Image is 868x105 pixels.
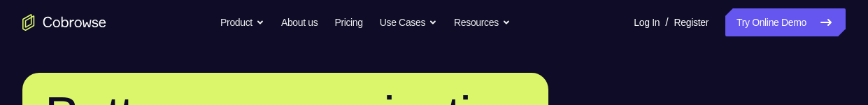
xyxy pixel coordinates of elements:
button: Use Cases [380,8,437,36]
a: Pricing [334,8,362,36]
a: Go to the home page [22,14,106,31]
a: Try Online Demo [725,8,846,36]
a: Log In [634,8,660,36]
button: Resources [454,8,511,36]
a: Register [674,8,709,36]
span: / [665,14,668,31]
a: About us [281,8,318,36]
button: Product [220,8,264,36]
